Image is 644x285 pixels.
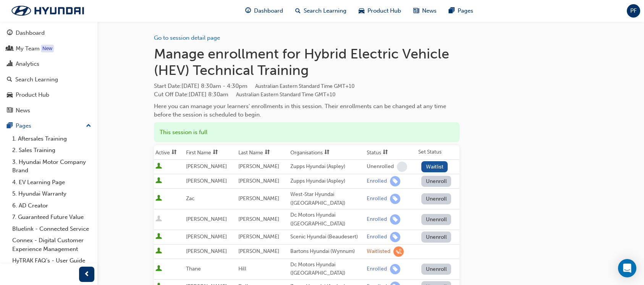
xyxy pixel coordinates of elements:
span: User is active [155,163,162,170]
button: Unenroll [421,176,451,187]
a: Analytics [3,57,94,71]
div: Open Intercom Messenger [618,259,636,277]
div: Search Learning [15,75,58,84]
span: PF [630,6,637,15]
a: pages-iconPages [443,3,479,19]
a: My Team [3,42,94,56]
div: This session is full [154,122,460,142]
span: Thane [186,266,201,272]
span: Search Learning [304,6,346,15]
span: pages-icon [449,6,455,16]
div: West-Star Hyundai ([GEOGRAPHIC_DATA]) [290,190,364,207]
span: learningRecordVerb_ENROLL-icon [390,232,400,242]
div: Here you can manage your learners' enrollments in this session. Their enrollments can be changed ... [154,102,460,119]
a: Connex - Digital Customer Experience Management [9,235,94,255]
div: Unenrolled [367,163,394,170]
div: Dc Motors Hyundai ([GEOGRAPHIC_DATA]) [290,211,364,228]
div: Enrolled [367,233,387,241]
a: guage-iconDashboard [239,3,289,19]
span: people-icon [7,45,13,52]
div: Enrolled [367,178,387,185]
th: Toggle SortBy [289,145,365,160]
a: Bluelink - Connected Service [9,223,94,235]
span: User is active [155,248,162,255]
div: Analytics [16,60,39,68]
a: Dashboard [3,26,94,40]
th: Toggle SortBy [365,145,417,160]
span: [PERSON_NAME] [238,195,279,202]
button: Pages [3,119,94,133]
button: Waitlist [421,161,448,172]
button: Unenroll [421,232,451,243]
div: My Team [16,44,40,53]
span: learningRecordVerb_ENROLL-icon [390,264,400,274]
span: search-icon [295,6,301,16]
span: User is inactive [155,215,162,223]
a: HyTRAK FAQ's - User Guide [9,255,94,267]
span: learningRecordVerb_WAITLIST-icon [393,246,404,257]
img: Trak [4,3,92,19]
span: news-icon [7,107,13,114]
span: sorting-icon [265,149,270,156]
a: car-iconProduct Hub [353,3,407,19]
div: Enrolled [367,195,387,202]
span: sorting-icon [172,149,177,156]
div: Enrolled [367,266,387,273]
span: [PERSON_NAME] [238,178,279,184]
div: Bartons Hyundai (Wynnum) [290,247,364,256]
a: 6. AD Creator [9,200,94,212]
span: News [422,6,437,15]
span: Hill [238,266,246,272]
span: [PERSON_NAME] [186,163,227,170]
a: Product Hub [3,88,94,102]
span: Cut Off Date : [DATE] 8:30am [154,91,335,98]
span: [PERSON_NAME] [238,163,279,170]
button: Unenroll [421,193,451,204]
span: User is active [155,265,162,273]
div: Waitlisted [367,248,390,255]
span: Australian Eastern Standard Time GMT+10 [236,91,335,98]
button: Unenroll [421,214,451,225]
a: 3. Hyundai Motor Company Brand [9,156,94,177]
button: PF [627,4,640,18]
div: Dc Motors Hyundai ([GEOGRAPHIC_DATA]) [290,261,364,278]
a: 7. Guaranteed Future Value [9,211,94,223]
span: [PERSON_NAME] [238,216,279,222]
th: Toggle SortBy [237,145,289,160]
a: News [3,104,94,118]
span: prev-icon [84,270,90,279]
a: Go to session detail page [154,34,220,41]
span: learningRecordVerb_NONE-icon [397,162,407,172]
a: search-iconSearch Learning [289,3,353,19]
a: 1. Aftersales Training [9,133,94,145]
span: search-icon [7,76,12,83]
span: guage-icon [7,30,13,37]
div: Dashboard [16,29,45,37]
div: Product Hub [16,91,49,99]
span: guage-icon [245,6,251,16]
button: DashboardMy TeamAnalyticsSearch LearningProduct HubNews [3,24,94,119]
span: User is active [155,195,162,202]
a: Search Learning [3,73,94,87]
span: learningRecordVerb_ENROLL-icon [390,194,400,204]
span: Product Hub [367,6,401,15]
span: sorting-icon [383,149,388,156]
span: pages-icon [7,123,13,130]
span: learningRecordVerb_ENROLL-icon [390,176,400,186]
div: Zupps Hyundai (Aspley) [290,177,364,186]
div: Pages [16,121,31,130]
span: up-icon [86,121,91,131]
div: Scenic Hyundai (Beaudesert) [290,233,364,241]
span: Zac [186,195,194,202]
div: Enrolled [367,216,387,223]
a: 5. Hyundai Warranty [9,188,94,200]
span: learningRecordVerb_ENROLL-icon [390,214,400,225]
a: 4. EV Learning Page [9,177,94,188]
span: User is active [155,177,162,185]
button: Unenroll [421,264,451,275]
div: News [16,106,30,115]
span: Pages [458,6,473,15]
span: Dashboard [254,6,283,15]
